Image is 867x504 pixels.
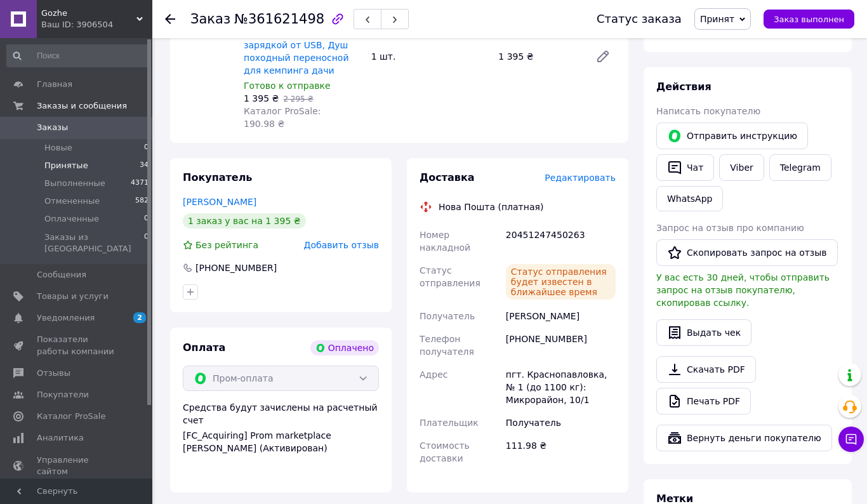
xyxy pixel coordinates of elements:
div: 111.98 ₴ [503,434,618,470]
span: Новые [44,142,72,154]
span: 2 295 ₴ [283,95,313,103]
span: Доставка [420,171,475,183]
span: Оплаченные [44,213,99,225]
span: Принятые [44,160,88,171]
div: Средства будут зачислены на расчетный счет [183,401,379,454]
span: Статус отправления [420,265,480,288]
div: [PHONE_NUMBER] [503,328,618,363]
div: Нова Пошта (платная) [435,201,546,213]
span: Отмененные [44,196,100,207]
div: [FC_Acquiring] Prom marketplace [PERSON_NAME] (Активирован) [183,429,379,454]
span: Запрос на отзыв про компанию [656,223,804,233]
span: 582 [135,196,149,207]
a: Печать PDF [656,388,751,414]
span: 0 [144,142,149,154]
span: Адрес [420,369,447,380]
div: 20451247450263 [503,223,618,259]
span: 2 [133,312,146,323]
span: Управление сайтом [37,454,117,477]
span: Стоимость доставки [420,441,470,463]
span: Добавить отзыв [304,240,379,250]
div: 1 шт. [366,48,494,65]
div: Оплачено [310,340,379,355]
span: Заказ [190,11,230,27]
span: Без рейтинга [195,240,258,250]
button: Чат [656,154,714,181]
a: Редактировать [590,44,616,69]
span: Действия [656,81,711,93]
span: Плательщик [420,418,479,428]
a: Telegram [769,154,831,181]
div: Статус отправления будет известен в ближайшее время [506,264,616,300]
span: Показатели работы компании [37,334,117,357]
div: Ваш ID: 3906504 [41,19,152,30]
span: Оплата [183,342,225,354]
div: [PHONE_NUMBER] [194,262,278,274]
span: У вас есть 30 дней, чтобы отправить запрос на отзыв покупателю, скопировав ссылку. [656,272,830,308]
span: №361621498 [234,11,324,27]
span: Заказы из [GEOGRAPHIC_DATA] [44,232,144,255]
button: Заказ выполнен [764,10,854,29]
span: Заказ выполнен [774,15,844,24]
span: Телефон получателя [420,334,474,357]
span: 1 395 ₴ [244,93,279,103]
span: Покупатель [183,171,252,183]
span: Товары и услуги [37,291,109,302]
span: Готово к отправке [244,81,331,91]
button: Отправить инструкцию [656,123,808,149]
a: Viber [719,154,764,181]
span: Gozhe [41,8,136,19]
a: [PERSON_NAME] [183,197,256,207]
a: Скачать PDF [656,356,756,383]
div: Вернуться назад [165,13,175,25]
span: Написать покупателю [656,106,760,116]
span: 0 [144,213,149,225]
input: Поиск [6,44,150,67]
span: 34 [140,160,149,171]
span: Каталог ProSale [37,411,105,422]
span: Покупатели [37,389,89,401]
span: Принят [700,14,734,24]
span: Сообщения [37,269,86,281]
button: Чат с покупателем [838,427,864,452]
div: [PERSON_NAME] [503,305,618,328]
span: Главная [37,79,72,90]
span: Каталог ProSale: 190.98 ₴ [244,106,321,129]
span: 4371 [131,178,149,189]
a: WhatsApp [656,186,723,211]
span: Номер накладной [420,230,470,253]
div: Получатель [503,411,618,434]
button: Выдать чек [656,319,751,346]
button: Скопировать запрос на отзыв [656,239,838,266]
span: Заказы [37,122,68,133]
span: Редактировать [545,173,616,183]
span: Получатель [420,311,475,321]
div: пгт. Краснопавловка, № 1 (до 1100 кг): Микрорайон, 10/1 [503,363,618,411]
span: Уведомления [37,312,95,324]
button: Вернуть деньги покупателю [656,425,832,451]
span: Выполненные [44,178,105,189]
div: 1 заказ у вас на 1 395 ₴ [183,213,306,229]
span: 0 [144,232,149,255]
span: Отзывы [37,368,70,379]
span: Заказы и сообщения [37,100,127,112]
div: 1 395 ₴ [493,48,585,65]
span: Аналитика [37,432,84,444]
div: Статус заказа [597,13,682,25]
